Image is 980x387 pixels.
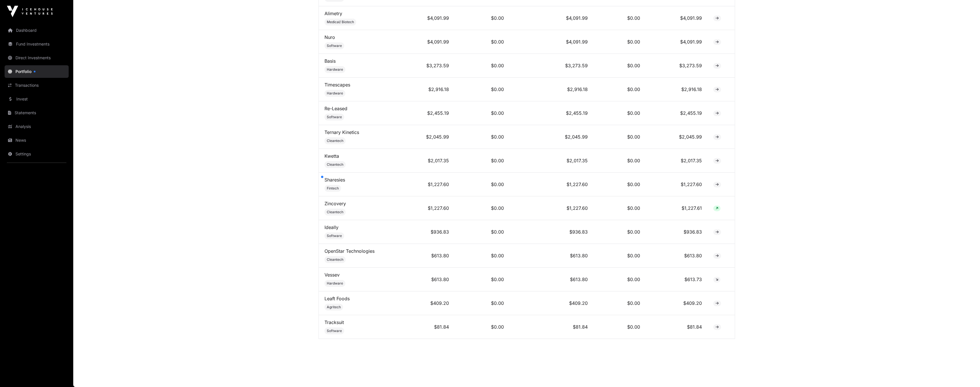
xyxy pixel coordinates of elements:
[324,82,350,88] a: Timescapes
[455,220,510,244] td: $0.00
[510,6,593,30] td: $4,091.99
[593,149,646,173] td: $0.00
[510,54,593,78] td: $3,273.59
[324,129,359,135] a: Ternary Kinetics
[5,38,69,50] a: Fund Investments
[510,125,593,149] td: $2,045.99
[646,220,708,244] td: $936.83
[593,101,646,125] td: $0.00
[593,220,646,244] td: $0.00
[324,319,344,325] a: Tracksuit
[405,315,455,339] td: $81.84
[646,315,708,339] td: $81.84
[327,329,342,333] span: Software
[646,78,708,101] td: $2,916.18
[510,78,593,101] td: $2,916.18
[405,220,455,244] td: $936.83
[405,196,455,220] td: $1,227.60
[646,6,708,30] td: $4,091.99
[646,125,708,149] td: $2,045.99
[646,149,708,173] td: $2,017.35
[324,248,375,254] a: OpenStar Technologies
[455,291,510,315] td: $0.00
[327,162,343,167] span: Cleantech
[5,65,69,78] a: Portfolio
[593,315,646,339] td: $0.00
[324,224,338,230] a: Ideally
[5,24,69,37] a: Dashboard
[324,58,336,64] a: Basis
[510,268,593,291] td: $613.80
[593,125,646,149] td: $0.00
[324,272,340,278] a: Vessev
[593,30,646,54] td: $0.00
[646,291,708,315] td: $409.20
[324,153,339,159] a: Kwetta
[324,296,350,301] a: Leaft Foods
[5,52,69,64] a: Direct Investments
[455,101,510,125] td: $0.00
[405,30,455,54] td: $4,091.99
[405,6,455,30] td: $4,091.99
[405,244,455,268] td: $613.80
[510,30,593,54] td: $4,091.99
[405,78,455,101] td: $2,916.18
[455,173,510,196] td: $0.00
[455,149,510,173] td: $0.00
[327,305,341,309] span: Agritech
[5,93,69,105] a: Invest
[510,315,593,339] td: $81.84
[327,67,343,72] span: Hardware
[510,173,593,196] td: $1,227.60
[327,115,342,119] span: Software
[646,54,708,78] td: $3,273.59
[327,139,343,143] span: Cleantech
[510,220,593,244] td: $936.83
[324,201,346,206] a: Zincovery
[593,244,646,268] td: $0.00
[510,101,593,125] td: $2,455.19
[405,149,455,173] td: $2,017.35
[510,196,593,220] td: $1,227.60
[593,54,646,78] td: $0.00
[593,268,646,291] td: $0.00
[593,291,646,315] td: $0.00
[5,120,69,133] a: Analysis
[593,173,646,196] td: $0.00
[455,6,510,30] td: $0.00
[5,79,69,92] a: Transactions
[455,54,510,78] td: $0.00
[646,268,708,291] td: $613.73
[405,54,455,78] td: $3,273.59
[327,44,342,48] span: Software
[405,268,455,291] td: $613.80
[646,196,708,220] td: $1,227.61
[7,6,53,17] img: Icehouse Ventures Logo
[5,148,69,160] a: Settings
[327,20,354,24] span: Medical/ Biotech
[455,244,510,268] td: $0.00
[5,134,69,147] a: News
[405,291,455,315] td: $409.20
[646,244,708,268] td: $613.80
[646,173,708,196] td: $1,227.60
[510,244,593,268] td: $613.80
[324,11,342,16] a: Alimetry
[455,196,510,220] td: $0.00
[646,30,708,54] td: $4,091.99
[327,186,339,191] span: Fintech
[327,91,343,96] span: Hardware
[324,177,345,183] a: Sharesies
[510,149,593,173] td: $2,017.35
[455,268,510,291] td: $0.00
[327,210,343,214] span: Cleantech
[951,360,980,387] iframe: Chat Widget
[455,30,510,54] td: $0.00
[510,291,593,315] td: $409.20
[324,106,347,111] a: Re-Leased
[646,101,708,125] td: $2,455.19
[593,6,646,30] td: $0.00
[405,101,455,125] td: $2,455.19
[5,106,69,119] a: Statements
